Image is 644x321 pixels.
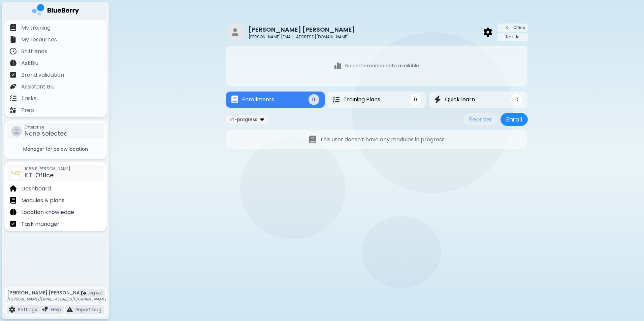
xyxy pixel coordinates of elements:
span: Enterprise [25,124,68,130]
p: My resources [21,36,57,44]
img: No stats [334,62,341,70]
button: Quick learnQuick learn0 [429,92,527,108]
img: file icon [10,209,17,215]
p: Assistant Blu [21,83,55,91]
p: Modules & plans [21,197,64,205]
img: Enrollments [231,96,238,103]
p: AskBlu [21,59,38,67]
img: file icon [42,307,49,313]
img: logout [81,291,86,296]
img: file icon [10,71,17,78]
p: [PERSON_NAME] [PERSON_NAME] [7,290,106,296]
p: Settings [18,307,37,313]
button: Training PlansTraining Plans0 [327,92,426,108]
p: Location knowledge [21,208,74,216]
span: 1085 E [PERSON_NAME] [25,166,70,172]
img: file icon [67,307,73,313]
img: company thumbnail [500,26,504,30]
span: 0 [312,97,315,103]
span: Training Plans [344,96,380,104]
img: back arrow [484,28,492,36]
p: [PERSON_NAME] [PERSON_NAME] [249,25,355,34]
img: file icon [10,24,17,31]
button: EnrollmentsEnrollments0 [226,92,325,108]
p: Dashboard [21,185,51,193]
img: file icon [10,197,17,204]
img: file icon [10,220,17,227]
p: Brand validation [21,71,64,79]
img: file icon [10,95,17,102]
img: file icon [10,60,17,66]
span: Enrollments [242,96,274,104]
img: Training Plans [333,96,340,103]
span: K.T. Office [25,171,54,179]
p: Tasks [21,95,36,103]
p: This user doesn't have any modules in progress [320,136,445,144]
p: My training [21,24,51,32]
p: Help [51,307,61,313]
img: file icon [10,36,17,43]
img: file icon [10,83,17,90]
span: None selected [25,129,68,138]
p: [PERSON_NAME][EMAIL_ADDRESS][DOMAIN_NAME] [7,296,106,302]
img: No teams [309,136,316,143]
p: Manager for below location [6,146,105,152]
span: K.T. Office [506,25,525,30]
span: 0 [515,97,518,103]
div: No title [497,33,528,41]
img: company logo [32,4,79,18]
p: Shift ends [21,47,47,56]
img: file icon [9,307,15,313]
img: file icon [10,185,17,192]
img: file icon [10,48,17,55]
p: Prep [21,106,34,114]
button: Enroll [501,113,528,126]
span: 0 [414,97,417,103]
p: No performance data available [345,63,419,69]
img: file icon [10,107,17,113]
img: company thumbnail [10,167,22,179]
span: Log out [88,290,103,296]
img: Quick learn [434,96,441,103]
img: dropdown [260,116,264,122]
p: [PERSON_NAME][EMAIL_ADDRESS][DOMAIN_NAME] [249,34,360,40]
p: Task manager [21,220,60,228]
p: Report bug [75,307,101,313]
img: restaurant [226,23,245,41]
span: Quick learn [445,96,475,104]
span: In-progress [230,116,257,122]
